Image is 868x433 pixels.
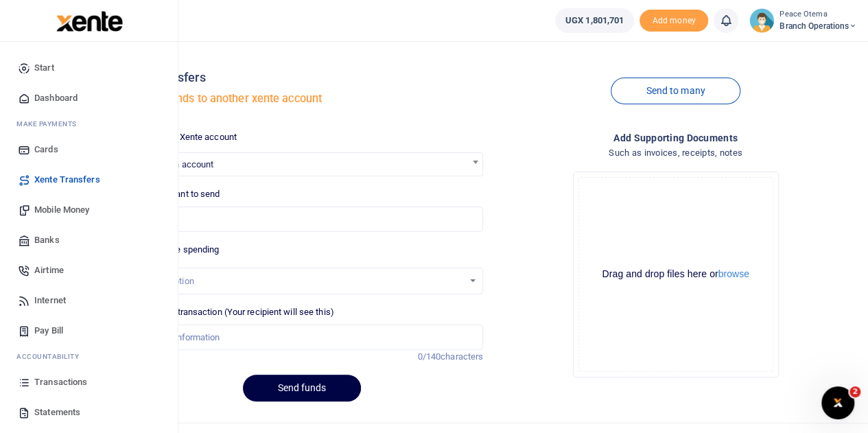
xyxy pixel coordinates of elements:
[34,233,60,247] span: Banks
[243,375,361,401] button: Send funds
[121,153,482,174] span: Search for an account
[55,15,123,25] a: logo-small logo-large logo-large
[640,14,708,25] a: Add money
[34,294,66,307] span: Internet
[120,305,334,319] label: Memo for this transaction (Your recipient will see this)
[56,11,123,32] img: logo-large
[821,386,854,419] iframe: Intercom live chat
[550,8,640,33] li: Wallet ballance
[779,9,857,21] small: Peace Otema
[34,61,54,75] span: Start
[11,113,167,134] li: M
[640,10,708,32] li: Toup your wallet
[130,274,463,288] div: Select an option
[573,172,779,377] div: File Uploader
[34,264,64,277] span: Airtime
[11,225,167,255] a: Banks
[611,78,740,104] a: Send to many
[640,10,708,32] span: Add money
[11,255,167,285] a: Airtime
[34,91,78,105] span: Dashboard
[34,375,87,389] span: Transactions
[11,195,167,225] a: Mobile Money
[120,92,483,106] h5: Transfer funds to another xente account
[565,14,624,27] span: UGX 1,801,701
[749,8,774,33] img: profile-user
[418,351,441,362] span: 0/140
[494,145,857,161] h4: Such as invoices, receipts, notes
[34,173,100,187] span: Xente Transfers
[11,83,167,113] a: Dashboard
[579,268,773,281] div: Drag and drop files here or
[11,397,167,428] a: Statements
[441,351,483,362] span: characters
[11,134,167,165] a: Cards
[11,346,167,367] li: Ac
[494,130,857,145] h4: Add supporting Documents
[34,324,63,338] span: Pay Bill
[11,367,167,397] a: Transactions
[120,152,483,176] span: Search for an account
[120,325,483,351] input: Enter extra information
[120,207,483,233] input: UGX
[23,119,77,129] span: ake Payments
[120,70,483,85] h4: Xente transfers
[11,285,167,316] a: Internet
[718,269,749,279] button: browse
[11,53,167,83] a: Start
[27,351,79,362] span: countability
[849,386,860,397] span: 2
[555,8,634,33] a: UGX 1,801,701
[34,143,58,156] span: Cards
[11,165,167,195] a: Xente Transfers
[11,316,167,346] a: Pay Bill
[34,203,89,217] span: Mobile Money
[749,8,857,33] a: profile-user Peace Otema Branch Operations
[34,406,80,419] span: Statements
[779,20,857,32] span: Branch Operations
